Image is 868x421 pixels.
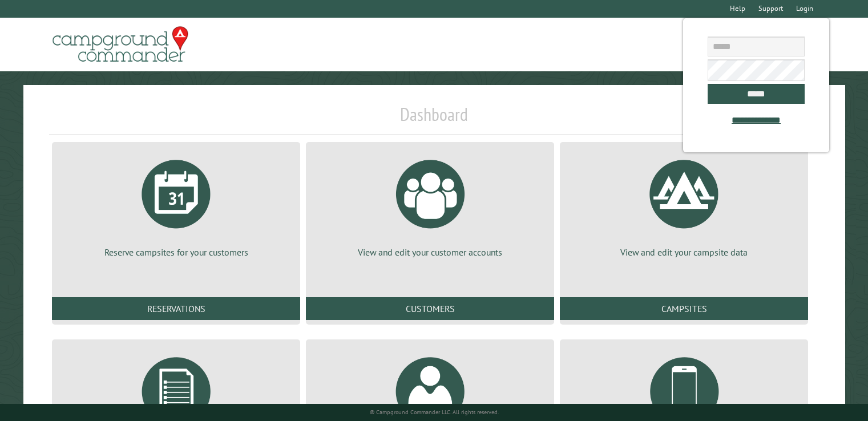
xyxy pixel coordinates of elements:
[320,151,540,258] a: View and edit your customer accounts
[306,297,554,320] a: Customers
[52,297,300,320] a: Reservations
[574,246,794,258] p: View and edit your campsite data
[49,103,819,135] h1: Dashboard
[66,151,286,258] a: Reserve campsites for your customers
[574,151,794,258] a: View and edit your campsite data
[320,246,540,258] p: View and edit your customer accounts
[370,408,499,416] small: © Campground Commander LLC. All rights reserved.
[49,22,192,67] img: Campground Commander
[560,297,808,320] a: Campsites
[66,246,286,258] p: Reserve campsites for your customers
